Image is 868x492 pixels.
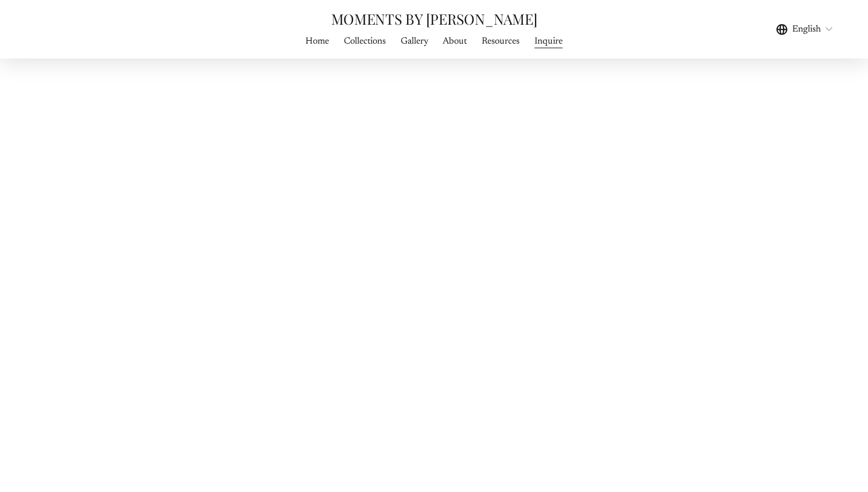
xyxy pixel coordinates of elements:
a: Collections [344,33,386,49]
a: Inquire [534,33,563,49]
span: Gallery [401,34,428,48]
a: MOMENTS BY [PERSON_NAME] [331,9,537,28]
a: About [443,33,467,49]
a: Resources [482,33,520,49]
a: folder dropdown [401,33,428,49]
span: English [792,22,821,36]
a: Home [305,33,329,49]
div: language picker [776,21,834,37]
